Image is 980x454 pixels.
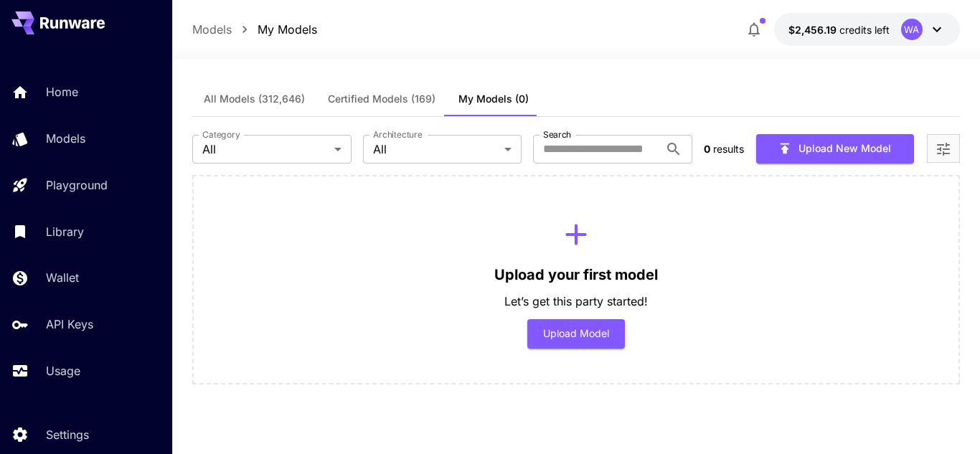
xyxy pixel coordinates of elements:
[756,134,914,164] button: Upload New Model
[46,426,89,443] p: Settings
[46,83,78,100] p: Home
[258,21,317,38] a: My Models
[192,21,232,38] a: Models
[713,143,744,155] span: results
[192,21,317,38] nav: breadcrumb
[527,319,626,349] button: Upload Model
[373,141,499,158] span: All
[46,316,93,333] p: API Keys
[373,128,422,141] label: Architecture
[704,143,710,155] span: 0
[774,13,960,46] button: $2,456.1947WA
[202,128,240,141] label: Category
[46,269,79,286] p: Wallet
[788,22,890,37] div: $2,456.1947
[204,93,305,105] span: All Models (312,646)
[839,24,890,36] span: credits left
[202,141,329,158] span: All
[46,130,85,147] p: Models
[46,176,108,194] p: Playground
[543,128,571,141] label: Search
[494,267,658,283] h3: Upload your first model
[901,19,923,40] div: WA
[46,362,80,379] p: Usage
[328,93,435,105] span: Certified Models (169)
[935,140,952,158] button: Open more filters
[504,293,648,310] p: Let’s get this party started!
[788,24,839,36] span: $2,456.19
[46,223,84,240] p: Library
[458,93,529,105] span: My Models (0)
